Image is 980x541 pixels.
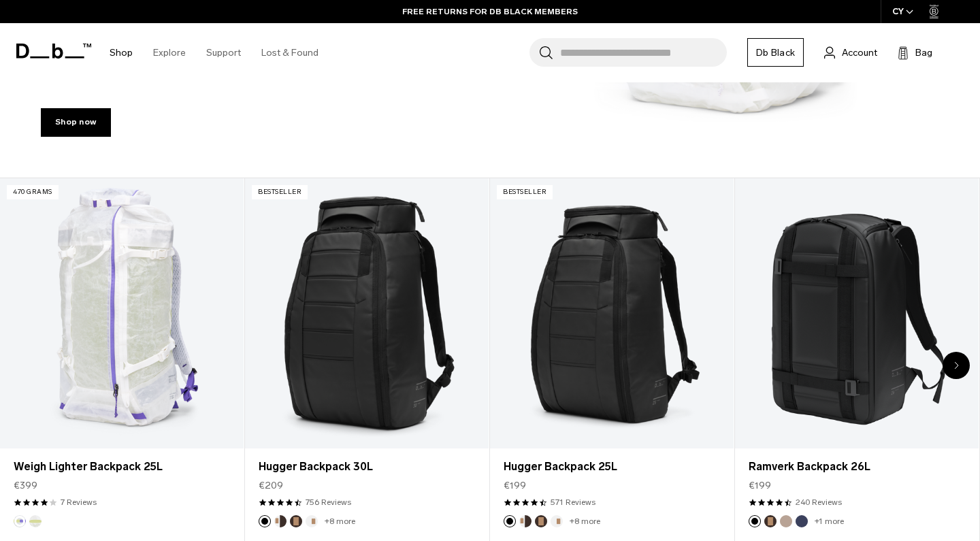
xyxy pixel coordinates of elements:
[402,5,578,18] a: FREE RETURNS FOR DB BLACK MEMBERS
[110,29,133,77] a: Shop
[796,496,842,508] a: 240 reviews
[306,496,351,508] a: 756 reviews
[535,515,547,527] button: Espresso
[153,29,186,77] a: Explore
[325,517,355,526] a: +8 more
[749,459,965,475] a: Ramverk Backpack 26L
[551,496,595,508] a: 571 reviews
[747,38,804,67] a: Db Black
[504,459,720,475] a: Hugger Backpack 25L
[898,44,932,61] button: Bag
[490,178,734,449] a: Hugger Backpack 25L
[306,515,318,527] button: Oatmilk
[259,515,271,527] button: Black Out
[842,46,877,60] span: Account
[551,515,563,527] button: Oatmilk
[61,496,97,508] a: 7 reviews
[570,517,600,526] a: +8 more
[259,459,475,475] a: Hugger Backpack 30L
[29,515,42,527] button: Diffusion
[749,515,761,527] button: Black Out
[14,515,26,527] button: Aurora
[764,515,777,527] button: Espresso
[206,29,241,77] a: Support
[99,23,329,82] nav: Main Navigation
[824,44,877,61] a: Account
[7,185,59,199] p: 470 grams
[504,478,526,493] span: €199
[261,29,318,77] a: Lost & Found
[14,459,230,475] a: Weigh Lighter Backpack 25L
[259,478,283,493] span: €209
[41,108,111,137] a: Shop now
[274,515,287,527] button: Cappuccino
[780,515,792,527] button: Fogbow Beige
[14,478,37,493] span: €399
[735,178,979,449] a: Ramverk Backpack 26L
[519,515,532,527] button: Cappuccino
[749,478,771,493] span: €199
[245,178,489,449] a: Hugger Backpack 30L
[252,185,308,199] p: Bestseller
[815,517,844,526] a: +1 more
[915,46,932,60] span: Bag
[943,352,970,379] div: Next slide
[290,515,302,527] button: Espresso
[504,515,516,527] button: Black Out
[796,515,808,527] button: Blue Hour
[497,185,553,199] p: Bestseller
